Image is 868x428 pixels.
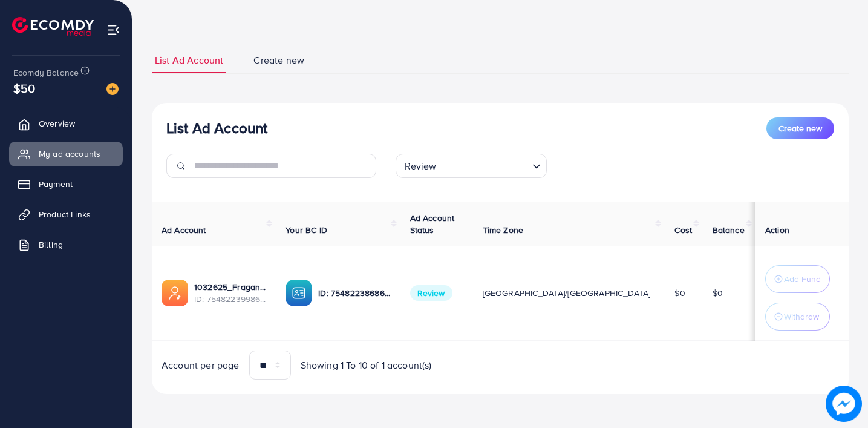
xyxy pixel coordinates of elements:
[778,122,822,134] span: Create new
[784,309,819,324] p: Withdraw
[826,386,862,422] img: image
[318,286,390,300] p: ID: 7548223868658778113
[402,157,439,175] span: Review
[9,202,123,226] a: Product Links
[286,280,312,306] img: ic-ba-acc.ded83a64.svg
[784,272,821,286] p: Add Fund
[766,117,834,139] button: Create new
[39,239,63,251] span: Billing
[13,79,35,97] span: $50
[713,287,723,299] span: $0
[162,224,206,236] span: Ad Account
[765,303,830,331] button: Withdraw
[194,281,266,306] div: <span class='underline'>1032625_Fraganics 1_1757457873291</span></br>7548223998636015633
[9,172,123,196] a: Payment
[162,358,240,372] span: Account per page
[155,53,223,67] span: List Ad Account
[39,178,73,190] span: Payment
[286,224,327,236] span: Your BC ID
[410,285,452,301] span: Review
[440,155,527,175] input: Search for option
[765,224,789,236] span: Action
[39,208,91,220] span: Product Links
[9,111,123,136] a: Overview
[166,119,267,137] h3: List Ad Account
[9,232,123,257] a: Billing
[765,265,830,293] button: Add Fund
[483,287,651,299] span: [GEOGRAPHIC_DATA]/[GEOGRAPHIC_DATA]
[194,281,266,293] a: 1032625_Fraganics 1_1757457873291
[106,83,119,95] img: image
[106,23,120,37] img: menu
[253,53,304,67] span: Create new
[410,212,455,236] span: Ad Account Status
[39,148,100,160] span: My ad accounts
[162,280,188,306] img: ic-ads-acc.e4c84228.svg
[674,287,685,299] span: $0
[483,224,523,236] span: Time Zone
[13,67,79,79] span: Ecomdy Balance
[396,154,547,178] div: Search for option
[301,358,432,372] span: Showing 1 To 10 of 1 account(s)
[39,117,75,130] span: Overview
[12,17,94,36] img: logo
[9,142,123,166] a: My ad accounts
[713,224,745,236] span: Balance
[194,293,266,305] span: ID: 7548223998636015633
[674,224,692,236] span: Cost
